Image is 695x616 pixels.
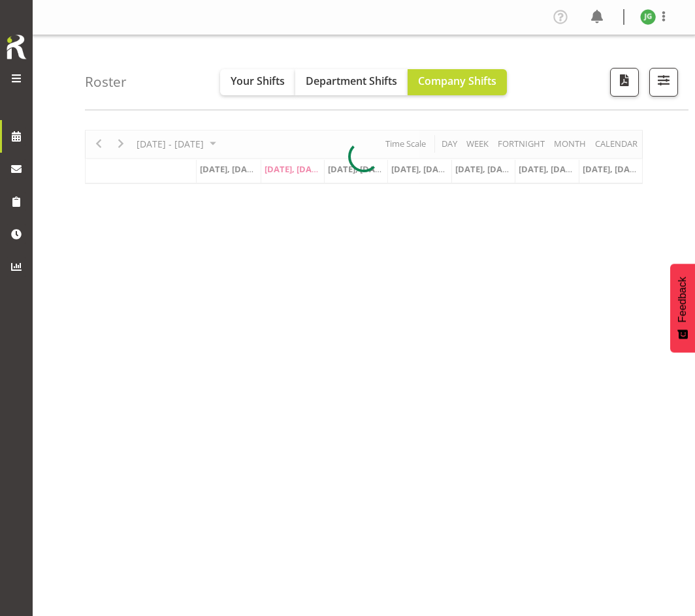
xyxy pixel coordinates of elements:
button: Filter Shifts [649,68,678,97]
img: janine-grundler10912.jpg [640,9,656,25]
span: Your Shifts [231,74,285,88]
span: Company Shifts [418,74,496,88]
h4: Roster [85,74,127,89]
img: Rosterit icon logo [3,33,29,61]
span: Feedback [677,277,688,322]
button: Department Shifts [295,69,408,95]
button: Your Shifts [220,69,295,95]
span: Department Shifts [306,74,397,88]
button: Download a PDF of the roster according to the set date range. [610,68,639,97]
button: Feedback - Show survey [670,264,695,352]
button: Company Shifts [408,69,507,95]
